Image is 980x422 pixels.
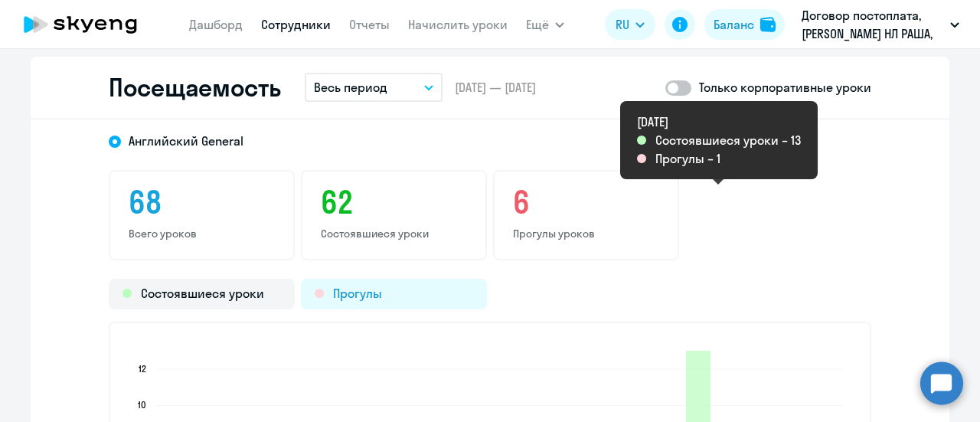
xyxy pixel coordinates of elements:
button: Договор постоплата, [PERSON_NAME] НЛ РАША, ООО [794,6,967,43]
a: Дашборд [189,17,243,32]
p: Всего уроков [129,227,275,240]
button: Балансbalance [704,9,785,40]
h3: 62 [321,184,467,221]
h3: 68 [129,184,275,221]
div: Прогулы [301,279,487,309]
a: Начислить уроки [408,17,508,32]
h3: 6 [513,184,659,221]
span: Английский General [129,132,243,149]
a: Сотрудники [261,17,331,32]
p: Состоявшиеся уроки [321,227,467,240]
div: Баланс [714,15,754,34]
text: 12 [139,363,146,375]
h2: Посещаемость [109,72,280,103]
div: Состоявшиеся уроки [109,279,295,309]
span: Ещё [526,15,549,34]
span: RU [616,15,629,34]
span: [DATE] — [DATE] [455,79,536,96]
button: Ещё [526,9,564,40]
button: Весь период [305,73,443,102]
p: Договор постоплата, [PERSON_NAME] НЛ РАША, ООО [802,6,944,43]
p: Только корпоративные уроки [699,78,871,97]
p: Прогулы уроков [513,227,659,240]
text: 10 [138,399,146,411]
p: Весь период [314,78,387,97]
img: balance [760,17,776,32]
button: RU [605,9,655,40]
a: Отчеты [349,17,390,32]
